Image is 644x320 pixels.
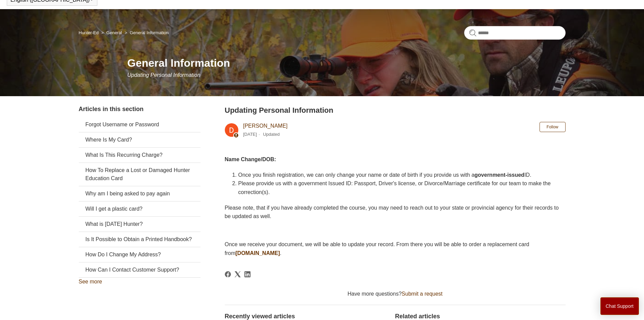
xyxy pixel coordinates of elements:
[225,241,529,256] span: Once we receive your document, we will be able to update your record. From there you will be able...
[475,172,525,178] strong: government-issued
[79,30,100,35] li: Hunter-Ed
[244,271,251,277] a: LinkedIn
[235,271,241,277] svg: Share this page on X Corp
[127,72,200,78] span: Updating Personal Information
[79,186,200,201] a: Why am I being asked to pay again
[225,156,276,162] strong: Name Change/DOB:
[79,163,200,186] a: How To Replace a Lost or Damaged Hunter Education Card
[225,105,566,116] h2: Updating Personal Information
[79,279,102,284] a: See more
[79,201,200,216] a: Will I get a plastic card?
[79,262,200,277] a: How Can I Contact Customer Support?
[238,180,551,195] span: Please provide us with a government Issued ID: Passport, Driver's license, or Divorce/Marriage ce...
[243,123,288,129] a: [PERSON_NAME]
[235,271,241,277] a: X Corp
[130,30,169,35] a: General Information
[79,148,200,163] a: What Is This Recurring Charge?
[225,290,566,298] div: Have more questions?
[263,132,280,137] li: Updated
[79,217,200,232] a: What is [DATE] Hunter?
[106,30,122,35] a: General
[79,30,99,35] a: Hunter-Ed
[236,250,280,256] a: [DOMAIN_NAME]
[238,172,531,178] span: Once you finish registration, we can only change your name or date of birth if you provide us wit...
[402,291,443,297] a: Submit a request
[100,30,123,35] li: General
[127,55,566,71] h1: General Information
[79,117,200,132] a: Forgot Username or Password
[79,247,200,262] a: How Do I Change My Address?
[123,30,168,35] li: General Information
[243,132,257,137] time: 03/04/2024, 10:02
[540,122,566,132] button: Follow Article
[225,205,559,219] span: Please note, that if you have already completed the course, you may need to reach out to your sta...
[600,297,639,315] button: Chat Support
[225,271,231,277] svg: Share this page on Facebook
[79,106,144,112] span: Articles in this section
[280,250,281,256] span: .
[79,132,200,147] a: Where Is My Card?
[225,271,231,277] a: Facebook
[464,26,566,40] input: Search
[244,271,251,277] svg: Share this page on LinkedIn
[79,232,200,247] a: Is It Possible to Obtain a Printed Handbook?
